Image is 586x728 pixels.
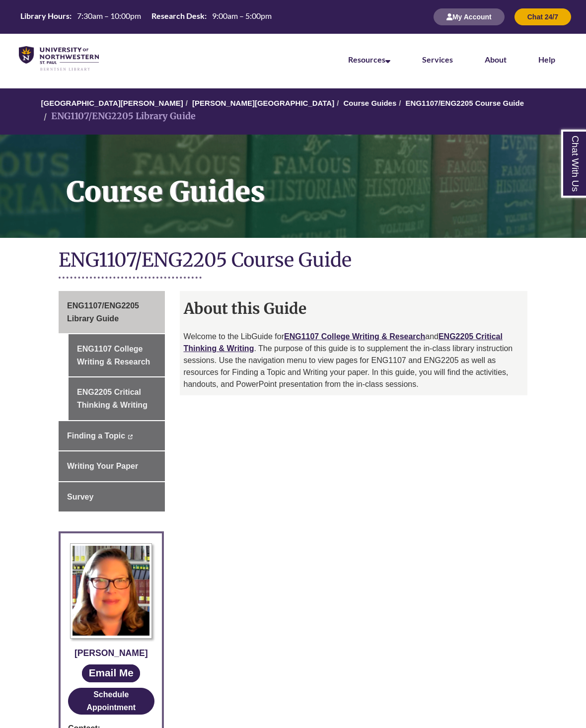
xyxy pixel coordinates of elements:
a: Survey [59,482,165,512]
a: Writing Your Paper [59,451,165,481]
img: UNWSP Library Logo [19,46,99,72]
a: ENG2205 Critical Thinking & Writing [69,377,165,420]
a: ENG1107/ENG2205 Course Guide [406,99,524,107]
a: About [485,55,507,64]
span: Writing Your Paper [67,462,138,470]
i: This link opens in a new window [127,435,133,439]
a: ENG1107/ENG2205 Library Guide [59,291,165,333]
a: Chat 24/7 [514,12,571,21]
img: Profile Photo [70,543,152,639]
a: Services [422,55,453,64]
a: My Account [434,12,505,21]
a: Profile Photo [PERSON_NAME] [68,543,154,660]
a: ENG1107 College Writing & Research [69,334,165,376]
h1: ENG1107/ENG2205 Course Guide [59,248,527,274]
span: ENG1107/ENG2205 Library Guide [67,301,139,323]
a: Course Guides [344,99,397,107]
a: Finding a Topic [59,421,165,451]
span: 9:00am – 5:00pm [212,11,272,20]
p: Welcome to the LibGuide for and . The purpose of this guide is to supplement the in-class library... [184,331,524,390]
span: 7:30am – 10:00pm [77,11,141,20]
span: Finding a Topic [67,432,125,440]
th: Research Desk: [147,10,208,21]
th: Library Hours: [16,10,73,21]
a: Email Me [82,664,140,682]
h1: Course Guides [56,135,586,225]
span: Survey [67,493,93,501]
button: My Account [434,8,505,25]
a: ENG1107 College Writing & Research [284,332,425,341]
a: Resources [348,55,390,64]
div: Guide Page Menu [59,291,165,511]
table: Hours Today [16,10,276,23]
div: [PERSON_NAME] [68,646,154,660]
button: Chat 24/7 [514,8,571,25]
a: Help [538,55,555,64]
button: Schedule Appointment [68,688,154,715]
h2: About this Guide [180,296,528,321]
a: Hours Today [16,10,276,24]
a: [GEOGRAPHIC_DATA][PERSON_NAME] [41,99,183,107]
li: ENG1107/ENG2205 Library Guide [41,109,196,124]
a: [PERSON_NAME][GEOGRAPHIC_DATA] [192,99,334,107]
